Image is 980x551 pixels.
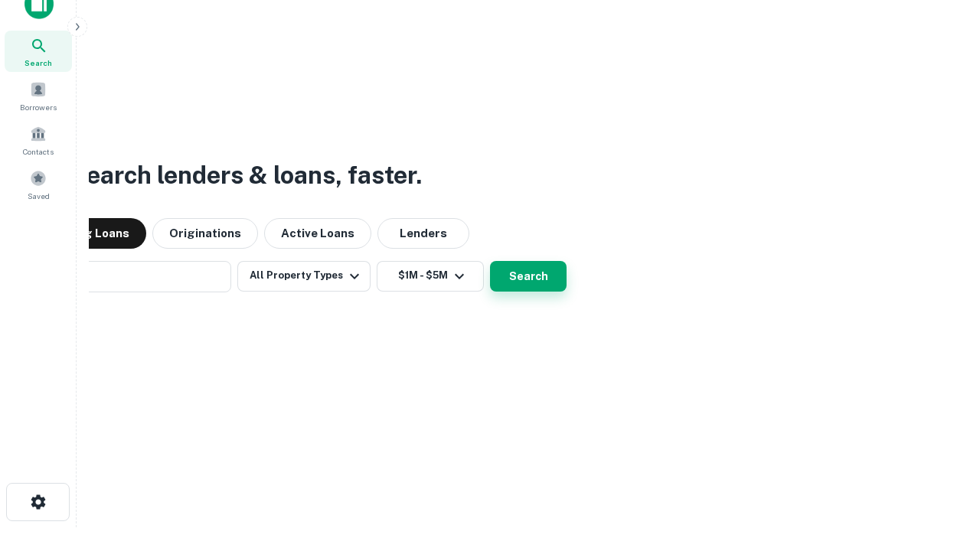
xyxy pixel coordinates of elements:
[264,218,371,249] button: Active Loans
[20,101,57,113] span: Borrowers
[24,57,52,69] span: Search
[28,190,50,202] span: Saved
[903,429,980,502] iframe: Chat Widget
[5,31,72,72] a: Search
[5,119,72,161] a: Contacts
[377,261,484,292] button: $1M - $5M
[5,75,72,116] a: Borrowers
[490,261,567,292] button: Search
[70,157,422,194] h3: Search lenders & loans, faster.
[23,145,54,158] span: Contacts
[152,218,258,249] button: Originations
[237,261,371,292] button: All Property Types
[5,164,72,205] a: Saved
[377,218,469,249] button: Lenders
